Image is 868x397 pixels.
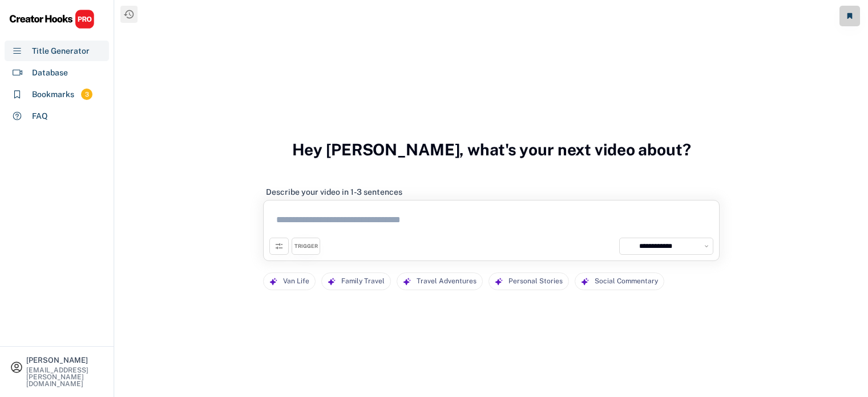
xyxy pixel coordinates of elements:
[32,89,74,101] div: Bookmarks
[26,367,104,387] div: [EMAIL_ADDRESS][PERSON_NAME][DOMAIN_NAME]
[9,9,95,29] img: CHPRO%20Logo.svg
[341,273,385,290] div: Family Travel
[292,128,691,171] h3: Hey [PERSON_NAME], what's your next video about?
[32,45,90,57] div: Title Generator
[266,187,402,197] div: Describe your video in 1-3 sentences
[623,241,633,251] img: yH5BAEAAAAALAAAAAABAAEAAAIBRAA7
[26,356,104,364] div: [PERSON_NAME]
[32,110,48,122] div: FAQ
[81,90,92,99] div: 3
[595,273,658,290] div: Social Commentary
[32,67,68,79] div: Database
[283,273,309,290] div: Van Life
[417,273,477,290] div: Travel Adventures
[294,243,318,250] div: TRIGGER
[508,273,563,290] div: Personal Stories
